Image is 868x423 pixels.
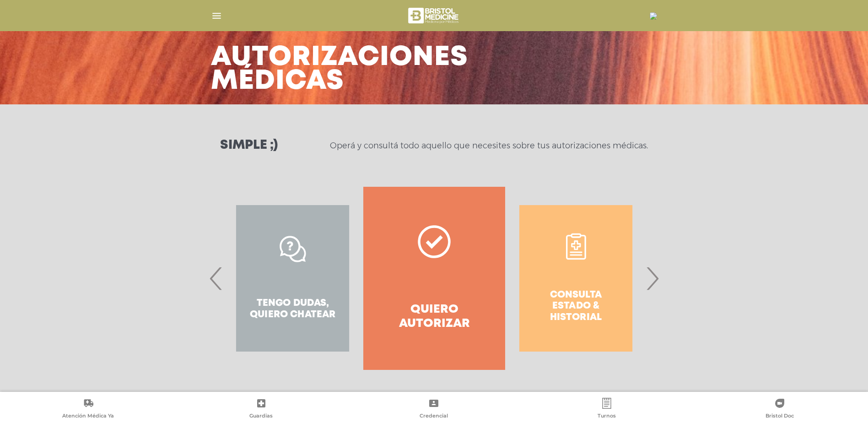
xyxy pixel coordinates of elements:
[330,140,648,151] p: Operá y consultá todo aquello que necesites sobre tus autorizaciones médicas.
[693,398,866,421] a: Bristol Doc
[766,412,794,421] span: Bristol Doc
[363,187,505,370] a: Quiero autorizar
[643,254,661,303] span: Next
[220,139,278,152] h3: Simple ;)
[380,303,488,331] h4: Quiero autorizar
[175,398,348,421] a: Guardias
[207,254,225,303] span: Previous
[598,412,616,421] span: Turnos
[520,398,693,421] a: Turnos
[650,12,657,20] img: 30585
[407,5,461,27] img: bristol-medicine-blanco.png
[211,10,222,22] img: Cober_menu-lines-white.svg
[249,412,273,421] span: Guardias
[62,412,114,421] span: Atención Médica Ya
[211,46,468,93] h3: Autorizaciones médicas
[2,398,175,421] a: Atención Médica Ya
[420,412,448,421] span: Credencial
[348,398,521,421] a: Credencial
